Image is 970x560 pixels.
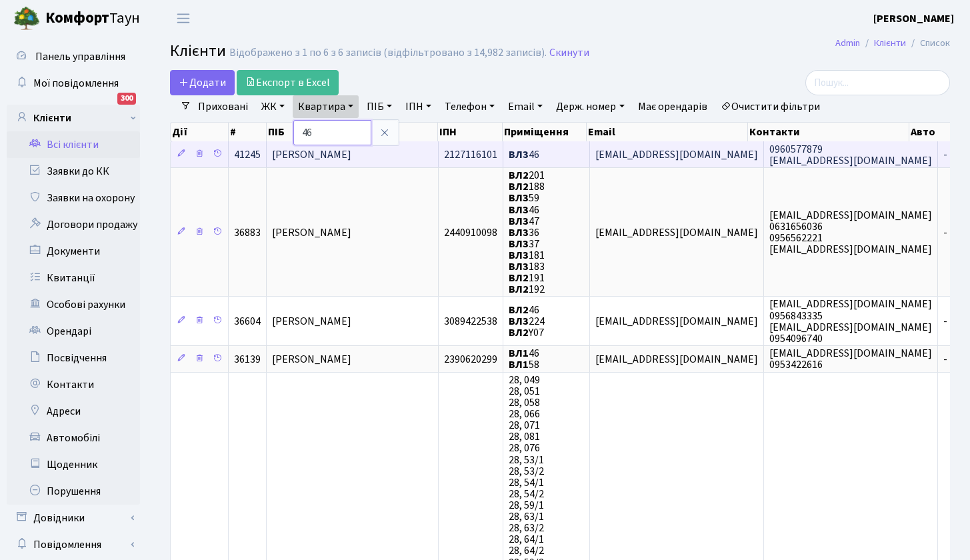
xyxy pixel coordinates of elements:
[7,265,140,291] a: Квитанції
[444,147,497,162] span: 2127116101
[715,95,825,118] a: Очистити фільтри
[873,11,954,26] b: [PERSON_NAME]
[509,147,539,162] span: 46
[361,95,397,118] a: ПІБ
[33,76,119,91] span: Мої повідомлення
[769,297,932,346] span: [EMAIL_ADDRESS][DOMAIN_NAME] 0956843335 [EMAIL_ADDRESS][DOMAIN_NAME] 0954096740
[7,211,140,238] a: Договори продажу
[587,123,748,141] th: Email
[45,7,140,30] span: Таун
[509,168,545,297] span: 201 188 59 46 47 36 37 181 183 191 192
[267,123,438,141] th: ПІБ
[509,282,529,297] b: ВЛ2
[815,29,970,57] nav: breadcrumb
[438,123,503,141] th: ІПН
[170,70,235,95] a: Додати
[7,105,140,131] a: Клієнти
[509,314,529,329] b: ВЛ3
[509,225,529,240] b: ВЛ3
[234,147,261,162] span: 41245
[7,478,140,505] a: Порушення
[293,95,359,118] a: Квартира
[769,142,932,168] span: 0960577879 [EMAIL_ADDRESS][DOMAIN_NAME]
[509,191,529,206] b: ВЛ3
[509,179,529,194] b: ВЛ2
[444,225,497,240] span: 2440910098
[7,505,140,531] a: Довідники
[874,36,906,50] a: Клієнти
[943,225,947,240] span: -
[509,357,529,372] b: ВЛ1
[509,346,529,361] b: ВЛ1
[509,203,529,217] b: ВЛ3
[7,185,140,211] a: Заявки на охорону
[7,371,140,398] a: Контакти
[7,238,140,265] a: Документи
[748,123,909,141] th: Контакти
[595,314,758,329] span: [EMAIL_ADDRESS][DOMAIN_NAME]
[509,214,529,229] b: ВЛ3
[943,147,947,162] span: -
[444,352,497,367] span: 2390620299
[167,7,200,29] button: Переключити навігацію
[272,225,351,240] span: [PERSON_NAME]
[179,75,226,90] span: Додати
[805,70,950,95] input: Пошук...
[509,237,529,251] b: ВЛ3
[7,318,140,345] a: Орендарі
[444,314,497,329] span: 3089422538
[873,11,954,27] a: [PERSON_NAME]
[229,47,547,59] div: Відображено з 1 по 6 з 6 записів (відфільтровано з 14,982 записів).
[45,7,109,29] b: Комфорт
[503,95,548,118] a: Email
[509,303,545,340] span: 46 224 Y07
[256,95,290,118] a: ЖК
[835,36,860,50] a: Admin
[509,248,529,263] b: ВЛ3
[7,43,140,70] a: Панель управління
[170,39,226,63] span: Клієнти
[234,314,261,329] span: 36604
[237,70,339,95] a: Експорт в Excel
[549,47,589,59] a: Скинути
[509,346,539,372] span: 46 58
[7,451,140,478] a: Щоденник
[509,325,529,340] b: ВЛ2
[7,70,140,97] a: Мої повідомлення300
[943,352,947,367] span: -
[439,95,500,118] a: Телефон
[35,49,125,64] span: Панель управління
[633,95,713,118] a: Має орендарів
[503,123,587,141] th: Приміщення
[234,352,261,367] span: 36139
[272,352,351,367] span: [PERSON_NAME]
[595,147,758,162] span: [EMAIL_ADDRESS][DOMAIN_NAME]
[7,158,140,185] a: Заявки до КК
[7,131,140,158] a: Всі клієнти
[7,345,140,371] a: Посвідчення
[906,36,950,51] li: Список
[7,531,140,558] a: Повідомлення
[400,95,437,118] a: ІПН
[193,95,253,118] a: Приховані
[509,303,529,317] b: ВЛ2
[509,147,529,162] b: ВЛ3
[272,147,351,162] span: [PERSON_NAME]
[943,314,947,329] span: -
[229,123,267,141] th: #
[117,93,136,105] div: 300
[509,259,529,274] b: ВЛ3
[234,225,261,240] span: 36883
[769,346,932,372] span: [EMAIL_ADDRESS][DOMAIN_NAME] 0953422616
[551,95,629,118] a: Держ. номер
[171,123,229,141] th: Дії
[509,271,529,285] b: ВЛ2
[509,168,529,183] b: ВЛ2
[7,291,140,318] a: Особові рахунки
[7,398,140,425] a: Адреси
[595,225,758,240] span: [EMAIL_ADDRESS][DOMAIN_NAME]
[13,5,40,32] img: logo.png
[272,314,351,329] span: [PERSON_NAME]
[595,352,758,367] span: [EMAIL_ADDRESS][DOMAIN_NAME]
[769,208,932,257] span: [EMAIL_ADDRESS][DOMAIN_NAME] 0631656036 0956562221 [EMAIL_ADDRESS][DOMAIN_NAME]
